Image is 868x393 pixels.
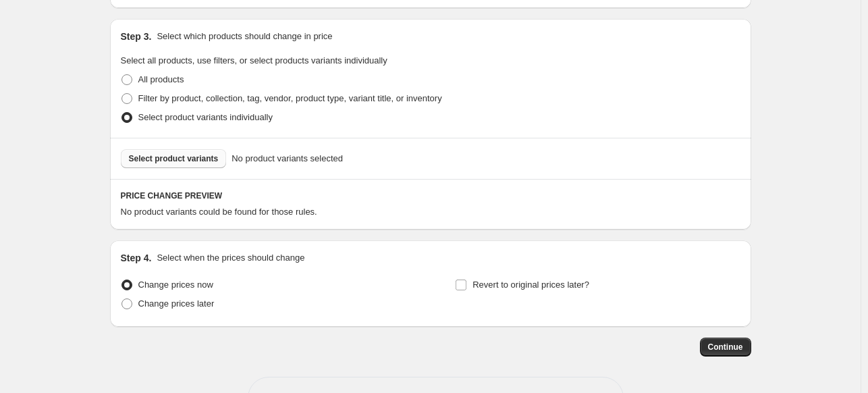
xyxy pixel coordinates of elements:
span: No product variants could be found for those rules. [121,207,317,217]
span: Change prices now [138,280,213,290]
span: Select product variants individually [138,112,273,122]
h2: Step 4. [121,251,152,265]
span: Revert to original prices later? [472,280,589,290]
p: Select which products should change in price [157,30,332,43]
span: Continue [708,342,743,352]
span: Change prices later [138,298,215,309]
p: Select when the prices should change [157,251,304,265]
span: Select product variants [129,153,219,164]
button: Continue [700,338,751,357]
button: Select product variants [121,149,227,168]
span: All products [138,74,184,84]
span: Filter by product, collection, tag, vendor, product type, variant title, or inventory [138,93,442,103]
span: No product variants selected [232,152,343,165]
h6: PRICE CHANGE PREVIEW [121,190,740,201]
span: Select all products, use filters, or select products variants individually [121,55,387,65]
h2: Step 3. [121,30,152,43]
